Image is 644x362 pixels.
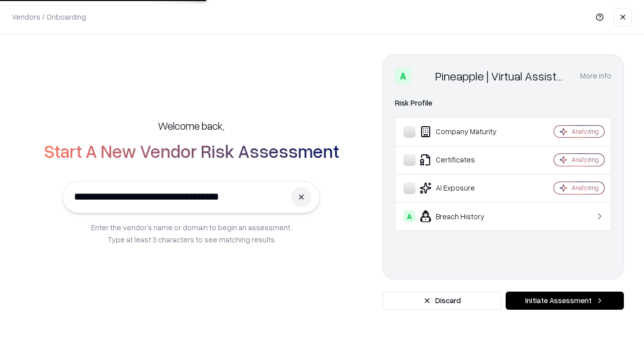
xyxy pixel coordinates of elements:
[404,154,524,166] div: Certificates
[404,126,524,138] div: Company Maturity
[158,119,224,133] h5: Welcome back,
[572,127,599,136] div: Analyzing
[572,184,599,192] div: Analyzing
[404,182,524,194] div: AI Exposure
[395,97,611,109] div: Risk Profile
[404,210,524,222] div: Breach History
[435,68,568,84] div: Pineapple | Virtual Assistant Agency
[572,155,599,164] div: Analyzing
[12,12,86,22] p: Vendors / Onboarding
[415,68,431,84] img: Pineapple | Virtual Assistant Agency
[91,221,292,245] p: Enter the vendor’s name or domain to begin an assessment. Type at least 3 characters to see match...
[404,210,416,222] div: A
[44,141,339,161] h2: Start A New Vendor Risk Assessment
[580,67,611,85] button: More info
[506,292,624,310] button: Initiate Assessment
[382,292,502,310] button: Discard
[395,68,411,84] div: A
